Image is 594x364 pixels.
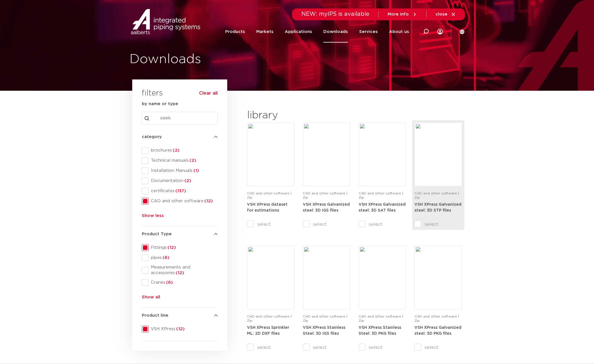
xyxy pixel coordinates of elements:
span: CAD and other software | Zip [359,315,403,322]
span: (12) [167,245,176,250]
span: (6) [165,280,173,285]
img: Download-Placeholder-1.png [248,247,293,308]
strong: VSH XPress Galvanized steel: 3D SAT files [359,203,406,213]
span: (2) [172,148,180,152]
a: Markets [256,21,273,43]
div: Documentation(2) [142,177,218,184]
div: Technical manuals(2) [142,157,218,164]
font: Services [359,30,378,34]
span: Fittings [149,245,218,250]
strong: VSH XPress Galvanized steel: 3D PKG files [414,326,461,336]
a: VSH XPress Sprinkler ML: 2D DXF files [247,325,289,336]
span: (12) [175,271,184,275]
a: close [436,12,456,17]
img: Download-Placeholder-1.png [304,124,349,185]
span: CAD and other software | Zip [359,192,403,199]
span: (12) [204,199,213,203]
div: pipes(6) [142,254,218,261]
label: select [247,344,294,351]
img: Download-Placeholder-1.png [416,247,460,308]
span: CAD and other software | Zip [247,315,292,322]
a: VSH XPress Galvanized steel: 3D STP files [414,202,461,213]
strong: VSH XPress Galvanized steel: 3D IGS files [303,203,350,213]
span: VSH XPress [149,326,218,332]
a: VSH XPress dataset for estimations [247,202,288,213]
img: Download-Placeholder-1.png [416,124,460,185]
div: Installation Manuals(1) [142,167,218,174]
div: Measurements and accessories(12) [142,265,218,276]
h1: Downloads [129,50,294,68]
div: VSH XPress(12) [142,326,218,332]
img: Download-Placeholder-1.png [304,247,349,308]
label: select [247,221,294,228]
button: Clear all [199,90,218,96]
strong: VSH XPress dataset for estimations [247,203,288,213]
span: (2) [189,158,196,163]
span: CAD and other software | Zip [247,192,292,199]
button: Show less [142,212,164,221]
font: About us [389,30,409,34]
span: pipes [149,255,218,261]
span: close [436,12,447,16]
a: Products [225,21,245,43]
font: category [142,134,162,140]
span: certificates [149,188,218,194]
h3: filters [142,87,163,100]
a: VSH XPress Galvanized steel: 3D PKG files [414,325,461,336]
div: CAD and other software(12) [142,198,218,205]
img: Download-Placeholder-1.png [360,247,405,308]
strong: VSH XPress Galvanized steel: 3D STP files [414,203,461,213]
span: CAD and other software | Zip [303,315,347,322]
span: CAD and other software | Zip [414,192,459,199]
label: select [303,221,350,228]
label: select [414,221,462,228]
span: brochures [149,148,218,153]
a: VSH XPress Galvanized steel: 3D IGS files [303,202,350,213]
font: Product Type [142,231,172,238]
strong: VSH XPress Stainless Steel: 3D IGS files [303,326,345,336]
div: certificates(137) [142,188,218,194]
a: VSH XPress Stainless Steel: 3D PKG files [359,325,401,336]
strong: VSH XPress Sprinkler ML: 2D DXF files [247,326,289,336]
span: Measurements and accessories [149,265,218,276]
span: CAD and other software | Zip [303,192,347,199]
strong: by name or type [142,102,178,106]
span: (6) [162,256,169,260]
span: (1) [193,168,199,173]
label: select [359,221,406,228]
a: VSH XPress Galvanized steel: 3D SAT files [359,202,406,213]
span: CAD and other software [149,198,218,204]
div: brochures(2) [142,147,218,154]
a: VSH XPress Stainless Steel: 3D IGS files [303,325,345,336]
label: select [359,344,406,351]
span: (2) [184,179,191,183]
span: Documentation [149,178,218,184]
img: Download-Placeholder-1.png [248,124,293,185]
span: Cranes [149,280,218,285]
span: CAD and other software | Zip [414,315,459,322]
span: (137) [175,189,186,193]
label: select [414,344,462,351]
img: Download-Placeholder-1.png [360,124,405,185]
a: Applications [285,21,312,43]
span: Technical manuals [149,158,218,163]
span: (12) [175,327,185,331]
a: More info [388,12,417,17]
div: Fittings(12) [142,244,218,251]
strong: VSH XPress Stainless Steel: 3D PKG files [359,326,401,336]
span: More info [388,12,409,16]
h2: library [247,109,347,122]
div: Cranes(6) [142,279,218,286]
span: NEW: myIPS is available [301,11,369,17]
font: Downloads [323,30,348,34]
span: Installation Manuals [149,168,218,174]
label: select [303,344,350,351]
button: Show all [142,294,160,303]
nav: Menu [225,21,409,43]
font: Product line [142,312,168,319]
